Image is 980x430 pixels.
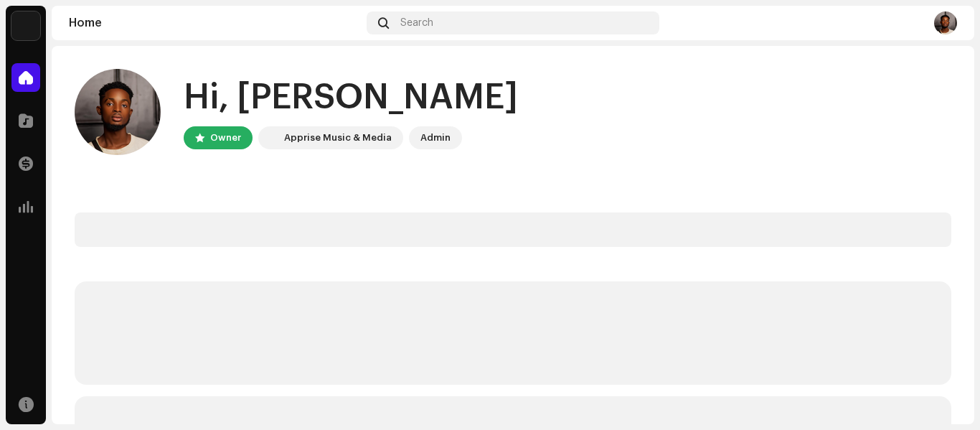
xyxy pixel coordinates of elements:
[284,129,392,146] div: Apprise Music & Media
[184,75,518,121] div: Hi, [PERSON_NAME]
[934,11,957,34] img: f0f0eb94-65b9-40ca-ad6e-9e91b73aa9ba
[75,69,161,155] img: f0f0eb94-65b9-40ca-ad6e-9e91b73aa9ba
[69,17,361,29] div: Home
[400,17,433,29] span: Search
[210,129,241,146] div: Owner
[420,129,451,146] div: Admin
[11,11,40,40] img: 1c16f3de-5afb-4452-805d-3f3454e20b1b
[261,129,278,146] img: 1c16f3de-5afb-4452-805d-3f3454e20b1b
